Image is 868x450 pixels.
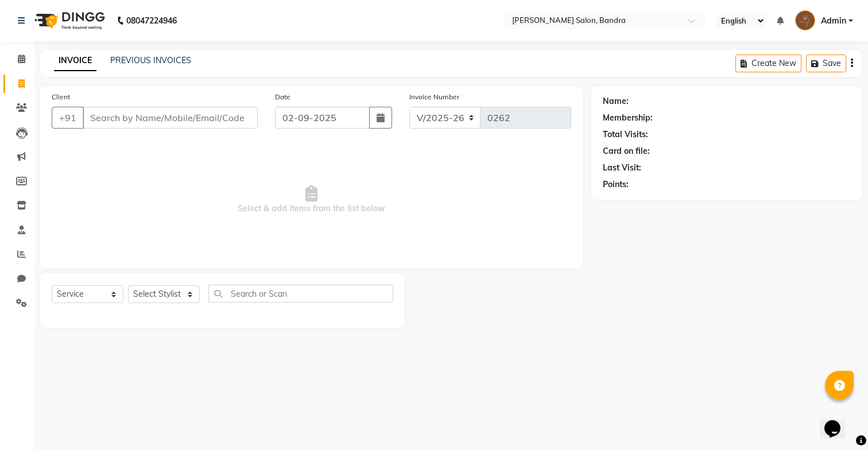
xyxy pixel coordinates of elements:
[603,112,653,124] div: Membership:
[603,129,648,141] div: Total Visits:
[735,55,801,72] button: Create New
[110,55,191,65] a: PREVIOUS INVOICES
[29,5,108,37] img: logo
[603,162,641,174] div: Last Visit:
[821,15,846,27] span: Admin
[806,55,846,72] button: Save
[603,179,629,191] div: Points:
[83,107,258,129] input: Search by Name/Mobile/Email/Code
[275,92,290,102] label: Date
[208,285,393,302] input: Search or Scan
[52,142,571,257] span: Select & add items from the list below
[126,5,177,37] b: 08047224946
[52,107,84,129] button: +91
[54,51,96,71] a: INVOICE
[820,404,857,439] iframe: chat widget
[603,95,629,107] div: Name:
[409,92,459,102] label: Invoice Number
[52,92,70,102] label: Client
[603,145,650,157] div: Card on file:
[795,10,815,30] img: Admin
